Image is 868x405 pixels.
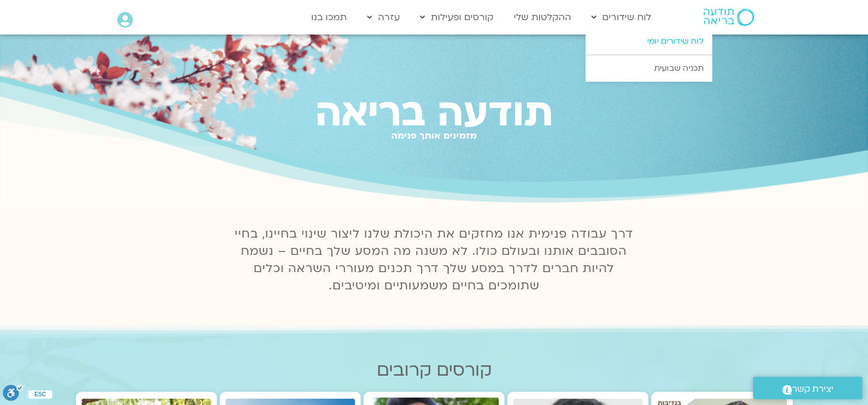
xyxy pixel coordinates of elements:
p: דרך עבודה פנימית אנו מחזקים את היכולת שלנו ליצור שינוי בחיינו, בחיי הסובבים אותנו ובעולם כולו. לא... [228,226,640,295]
a: תכניה שבועית [586,55,712,82]
a: לוח שידורים [586,6,657,28]
a: לוח שידורים יומי [586,28,712,55]
a: תמכו בנו [305,6,353,28]
a: קורסים ופעילות [414,6,499,28]
a: יצירת קשר [753,377,862,399]
a: עזרה [361,6,406,28]
h2: קורסים קרובים [76,360,793,380]
img: תודעה בריאה [703,9,754,26]
span: יצירת קשר [792,381,833,397]
a: ההקלטות שלי [508,6,577,28]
